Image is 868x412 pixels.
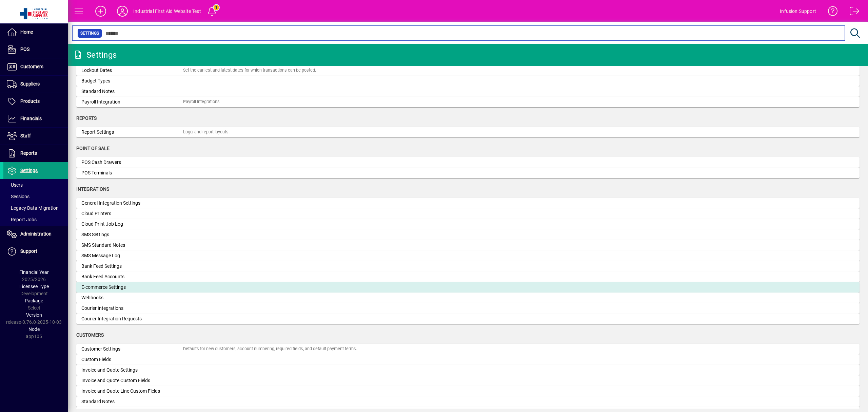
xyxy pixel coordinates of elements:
div: E-commerce Settings [81,284,183,291]
span: Users [7,182,23,188]
span: Customers [76,332,104,338]
div: Defaults for new customers, account numbering, required fields, and default payment terms. [183,346,357,352]
div: Payroll Integration [81,98,183,106]
div: Webhooks [81,294,183,301]
span: Settings [80,30,99,37]
div: Logo, and report layouts. [183,129,230,135]
span: Reports [76,115,97,121]
a: Suppliers [3,76,68,93]
a: POS [3,41,68,58]
div: Invoice and Quote Line Custom Fields [81,388,183,395]
a: E-commerce Settings [76,282,860,293]
button: Add [90,5,112,17]
span: Package [25,298,43,303]
a: Administration [3,226,68,243]
span: Suppliers [20,81,40,87]
a: Customer SettingsDefaults for new customers, account numbering, required fields, and default paym... [76,344,860,354]
a: Logout [845,1,860,23]
a: Courier Integrations [76,303,860,314]
span: Version [26,312,42,318]
a: POS Cash Drawers [76,157,860,168]
a: Budget Types [76,76,860,86]
span: Staff [20,133,31,138]
div: SMS Standard Notes [81,242,183,249]
div: Courier Integrations [81,305,183,312]
a: Sessions [3,191,68,202]
div: Invoice and Quote Custom Fields [81,377,183,384]
a: Payroll IntegrationPayroll Integrations [76,97,860,107]
div: Invoice and Quote Settings [81,367,183,374]
a: Financials [3,110,68,127]
span: Sessions [7,194,29,199]
span: Licensee Type [19,284,49,289]
span: Report Jobs [7,217,37,222]
div: Standard Notes [81,88,183,95]
div: Report Settings [81,129,183,136]
a: Standard Notes [76,396,860,407]
div: SMS Message Log [81,252,183,259]
div: Infusion Support [780,6,816,17]
div: Budget Types [81,77,183,85]
span: Products [20,98,40,104]
a: Legacy Data Migration [3,202,68,214]
a: Report Jobs [3,214,68,225]
a: General Integration Settings [76,198,860,208]
span: Legacy Data Migration [7,205,59,211]
div: Payroll Integrations [183,99,220,105]
a: Support [3,243,68,260]
a: Invoice and Quote Settings [76,365,860,375]
a: Webhooks [76,293,860,303]
a: SMS Standard Notes [76,240,860,250]
span: Node [28,326,40,332]
div: Bank Feed Accounts [81,273,183,280]
a: Courier Integration Requests [76,314,860,324]
span: Integrations [76,186,109,192]
div: SMS Settings [81,231,183,238]
a: Lockout DatesSet the earliest and latest dates for which transactions can be posted. [76,65,860,76]
span: POS [20,46,29,52]
span: Financial Year [19,269,49,275]
a: POS Terminals [76,168,860,178]
div: Bank Feed Settings [81,263,183,270]
a: Home [3,24,68,41]
div: Lockout Dates [81,67,183,74]
button: Profile [112,5,133,17]
div: Courier Integration Requests [81,315,183,322]
span: Reports [20,150,37,156]
a: Reports [3,145,68,162]
div: Standard Notes [81,398,183,405]
div: POS Terminals [81,169,183,176]
a: Invoice and Quote Custom Fields [76,375,860,386]
div: Set the earliest and latest dates for which transactions can be posted. [183,67,316,74]
span: Administration [20,231,52,237]
a: Standard Notes [76,86,860,97]
a: Invoice and Quote Line Custom Fields [76,386,860,396]
a: Staff [3,128,68,145]
a: Products [3,93,68,110]
a: Report SettingsLogo, and report layouts. [76,127,860,137]
span: Settings [20,168,38,173]
a: Custom Fields [76,354,860,365]
div: Cloud Printers [81,210,183,217]
a: SMS Message Log [76,250,860,261]
a: Bank Feed Accounts [76,271,860,282]
a: Bank Feed Settings [76,261,860,271]
a: SMS Settings [76,229,860,240]
span: Point of Sale [76,146,110,151]
a: Cloud Print Job Log [76,219,860,229]
span: Financials [20,116,42,121]
a: Knowledge Base [823,1,838,23]
span: Support [20,248,37,254]
div: Cloud Print Job Log [81,221,183,228]
a: Customers [3,58,68,75]
div: Customer Settings [81,345,183,353]
div: General Integration Settings [81,200,183,207]
div: Custom Fields [81,356,183,363]
a: Cloud Printers [76,208,860,219]
div: Settings [73,50,117,60]
span: Home [20,29,33,35]
div: Industrial First Aid Website Test [133,6,201,17]
a: Users [3,179,68,191]
div: POS Cash Drawers [81,159,183,166]
span: Customers [20,64,43,69]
